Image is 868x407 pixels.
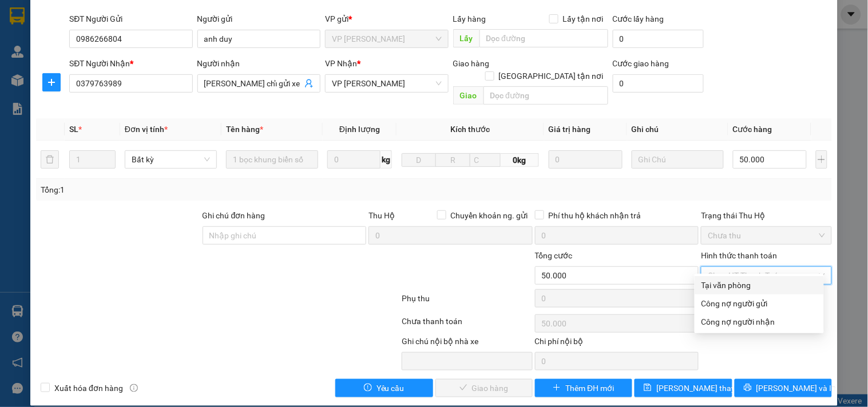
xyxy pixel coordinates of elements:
span: kg [381,150,392,169]
div: Người nhận [197,57,320,70]
span: Thêm ĐH mới [565,382,614,394]
span: Giao [453,86,483,105]
span: Giao hàng [453,59,490,68]
span: VP Loong Toòng [332,75,441,92]
label: Hình thức thanh toán [701,251,777,260]
span: Giá trị hàng [549,125,591,134]
span: Bất kỳ [132,151,210,168]
span: SL [69,125,78,134]
div: Tổng: 1 [41,183,336,196]
div: Chi phí nội bộ [535,335,699,352]
span: VP Nhận [325,59,357,68]
span: Lấy [453,29,479,47]
input: Cước lấy hàng [613,30,704,48]
div: Tại văn phòng [701,279,817,292]
div: Trạng thái Thu Hộ [701,209,831,222]
span: Lấy tận nơi [558,13,608,25]
input: Cước giao hàng [613,74,704,93]
div: Ghi chú nội bộ nhà xe [402,335,532,352]
label: Ghi chú đơn hàng [203,211,265,220]
span: Định lượng [339,125,380,134]
input: Dọc đường [479,29,608,47]
div: Chưa thanh toán [401,315,533,335]
button: checkGiao hàng [435,379,533,397]
span: plus [553,384,561,393]
button: plus [816,150,827,169]
label: Cước giao hàng [613,59,669,68]
a: VeXeRe [49,53,69,59]
span: Chưa thu [708,227,825,244]
div: SĐT Người Gửi [69,13,192,25]
span: user-add [304,79,314,88]
input: D [402,153,436,167]
button: delete [41,150,59,169]
div: Cước gửi hàng sẽ được ghi vào công nợ của người gửi [695,294,824,313]
span: Tên hàng [226,125,263,134]
div: Cước gửi hàng sẽ được ghi vào công nợ của người nhận [695,313,824,331]
span: Chọn HT Thanh Toán [708,267,825,284]
button: save[PERSON_NAME] thay đổi [635,379,732,397]
span: Tổng cước [535,251,573,260]
div: VP gửi [325,13,448,25]
div: Công nợ người gửi [701,297,817,310]
span: VP Minh Khai [332,30,441,47]
input: Ghi Chú [632,150,724,169]
div: Công nợ người nhận [701,316,817,328]
span: [PERSON_NAME] thay đổi [656,382,748,394]
span: plus [43,78,60,87]
span: printer [744,384,752,393]
span: Đơn vị tính [125,125,168,134]
span: [PERSON_NAME] và In [756,382,837,394]
span: Cước hàng [733,125,772,134]
strong: Người gửi hàng xác nhận [19,17,88,23]
label: Cước lấy hàng [613,14,664,23]
input: Ghi chú đơn hàng [203,226,367,245]
button: plusThêm ĐH mới [535,379,632,397]
div: SĐT Người Nhận [69,57,192,70]
div: Phụ thu [401,292,533,312]
span: info-circle [130,384,138,392]
input: 0 [549,150,623,169]
span: [GEOGRAPHIC_DATA] tận nơi [494,70,608,82]
span: Kích thước [450,125,490,134]
span: Tôi đã đọc và đồng ý với các nội dung trên [5,26,102,39]
span: Thu Hộ [368,211,395,220]
button: exclamation-circleYêu cầu [335,379,433,397]
div: Người gửi [197,13,320,25]
th: Ghi chú [627,118,728,141]
input: C [470,153,501,167]
span: Lấy hàng [453,14,486,23]
span: Copyright © 2021 – All Rights Reserved [4,53,98,66]
span: Phí thu hộ khách nhận trả [544,209,646,222]
input: R [435,153,470,167]
button: printer[PERSON_NAME] và In [735,379,832,397]
button: plus [42,73,61,91]
span: Chuyển khoản ng. gửi [446,209,533,222]
input: VD: Bàn, Ghế [226,150,318,169]
span: exclamation-circle [364,384,372,393]
input: Dọc đường [483,86,608,105]
span: save [644,384,652,393]
span: Yêu cầu [376,382,405,394]
span: 0kg [501,153,538,167]
span: Xuất hóa đơn hàng [50,382,128,394]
